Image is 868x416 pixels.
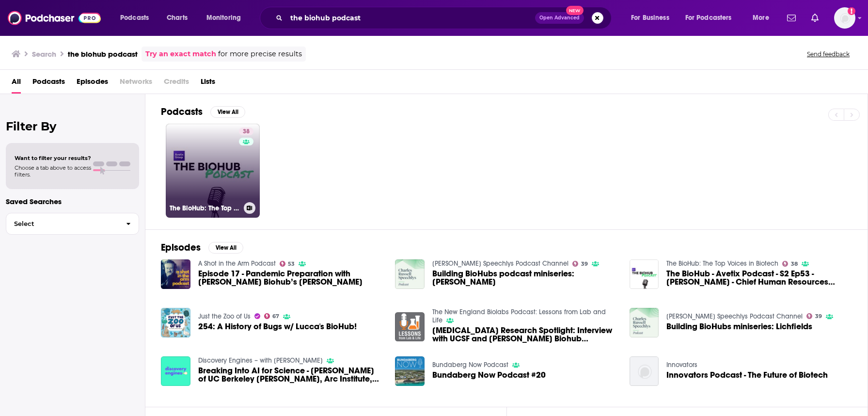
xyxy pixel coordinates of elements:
[6,221,118,227] span: Select
[198,367,384,383] span: Breaking Into AI for Science - [PERSON_NAME] of UC Berkeley [PERSON_NAME], Arc Institute, CZ Bioh...
[666,371,828,379] a: Innovators Podcast - The Future of Biotech
[432,326,618,343] span: [MEDICAL_DATA] Research Spotlight: Interview with UCSF and [PERSON_NAME] Biohub Scientists
[666,312,803,320] a: Charles Russell Speechlys Podcast Channel
[535,12,584,24] button: Open AdvancedNew
[120,74,152,94] span: Networks
[12,74,21,94] a: All
[208,242,243,254] button: View All
[432,270,618,286] span: Building BioHubs podcast miniseries: [PERSON_NAME]
[32,49,56,59] h3: Search
[161,308,190,337] img: 254: A History of Bugs w/ Lucca's BioHub!
[666,361,697,369] a: Innovators
[198,367,384,383] a: Breaking Into AI for Science - Alishba Imran of UC Berkeley BAIR, Arc Institute, CZ Biohub, Voltx
[161,241,243,254] a: EpisodesView All
[6,213,139,235] button: Select
[395,259,425,289] img: Building BioHubs podcast miniseries: Carter Jonas
[198,312,251,320] a: Just the Zoo of Us
[624,10,681,26] button: open menu
[572,261,588,267] a: 39
[834,7,855,29] img: User Profile
[68,49,138,59] h3: the biohub podcast
[145,48,216,60] a: Try an exact match
[8,9,101,27] img: Podchaser - Follow, Share and Rate Podcasts
[630,356,659,386] img: Innovators Podcast - The Future of Biotech
[666,270,852,286] span: The BioHub - Avetix Podcast - S2 Ep53 - [PERSON_NAME] - Chief Human Resources Officer at Karyopharm
[167,11,188,25] span: Charts
[631,11,669,25] span: For Business
[630,259,659,289] a: The BioHub - Avetix Podcast - S2 Ep53 - Lisa DiPaolo - Chief Human Resources Officer at Karyopharm
[791,262,798,266] span: 38
[804,50,852,58] button: Send feedback
[164,74,189,94] span: Credits
[198,270,384,286] a: Episode 17 - Pandemic Preparation with Chan Zuckerberg Biohub’s Cristina Tato
[834,7,855,29] span: Logged in as TaftCommunications
[432,270,618,286] a: Building BioHubs podcast miniseries: Carter Jonas
[206,11,241,25] span: Monitoring
[77,74,108,94] a: Episodes
[432,308,606,324] a: The New England Biolabs Podcast: Lessons from Lab and Life
[161,259,190,289] img: Episode 17 - Pandemic Preparation with Chan Zuckerberg Biohub’s Cristina Tato
[269,7,621,29] div: Search podcasts, credits, & more...
[753,11,769,25] span: More
[239,128,253,135] a: 38
[15,164,91,178] span: Choose a tab above to access filters.
[666,259,778,268] a: The BioHub: The Top Voices in Biotech
[807,10,822,26] a: Show notifications dropdown
[685,11,732,25] span: For Podcasters
[198,259,276,268] a: A Shot in the Arm Podcast
[161,106,245,118] a: PodcastsView All
[395,356,425,386] img: Bundaberg Now Podcast #20
[630,308,659,337] img: Building BioHubs miniseries: Lichfields
[198,270,384,286] span: Episode 17 - Pandemic Preparation with [PERSON_NAME] Biohub’s [PERSON_NAME]
[679,10,746,26] button: open menu
[288,262,295,266] span: 53
[272,314,279,319] span: 67
[815,314,822,319] span: 39
[210,106,245,118] button: View All
[848,7,855,15] svg: Add a profile image
[783,10,800,26] a: Show notifications dropdown
[782,261,798,267] a: 38
[666,322,812,331] a: Building BioHubs miniseries: Lichfields
[806,313,822,319] a: 39
[539,16,580,20] span: Open Advanced
[161,241,201,254] h2: Episodes
[746,10,781,26] button: open menu
[566,6,584,15] span: New
[161,106,203,118] h2: Podcasts
[6,119,139,133] h2: Filter By
[198,356,323,365] a: Discovery Engines – with Nabil
[218,48,302,60] span: for more precise results
[198,322,357,331] a: 254: A History of Bugs w/ Lucca's BioHub!
[581,262,588,266] span: 39
[264,313,280,319] a: 67
[170,204,240,212] h3: The BioHub: The Top Voices in Biotech
[201,74,215,94] a: Lists
[432,259,568,268] a: Charles Russell Speechlys Podcast Channel
[6,197,139,206] p: Saved Searches
[243,127,250,137] span: 38
[286,10,535,26] input: Search podcasts, credits, & more...
[32,74,65,94] a: Podcasts
[161,356,190,386] a: Breaking Into AI for Science - Alishba Imran of UC Berkeley BAIR, Arc Institute, CZ Biohub, Voltx
[395,312,425,342] img: COVID-19 Research Spotlight: Interview with UCSF and Chan Zuckerberg Biohub Scientists
[432,326,618,343] a: COVID-19 Research Spotlight: Interview with UCSF and Chan Zuckerberg Biohub Scientists
[432,371,546,379] a: Bundaberg Now Podcast #20
[15,155,91,161] span: Want to filter your results?
[432,361,508,369] a: Bundaberg Now Podcast
[120,11,149,25] span: Podcasts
